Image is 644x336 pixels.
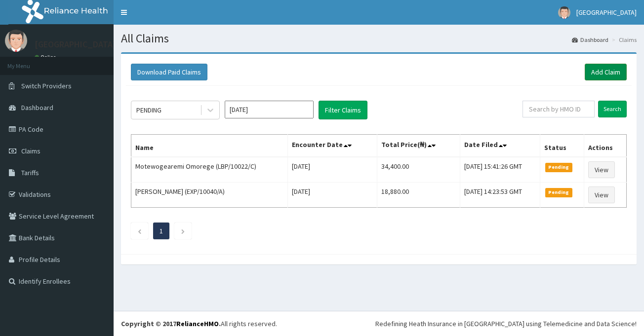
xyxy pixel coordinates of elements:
[160,226,163,235] a: Page 1 is your current page
[287,157,377,183] td: [DATE]
[584,135,627,157] th: Actions
[287,135,377,157] th: Encounter Date
[21,168,39,177] span: Tariffs
[377,157,460,183] td: 34,400.00
[523,101,595,117] input: Search by HMO ID
[545,163,572,172] span: Pending
[558,6,570,19] img: User Image
[131,64,207,80] button: Download Paid Claims
[585,64,627,80] a: Add Claim
[114,311,644,336] footer: All rights reserved.
[319,101,367,119] button: Filter Claims
[287,183,377,208] td: [DATE]
[21,81,72,90] span: Switch Providers
[540,135,584,157] th: Status
[375,319,637,329] div: Redefining Heath Insurance in [GEOGRAPHIC_DATA] using Telemedicine and Data Science!
[131,135,288,157] th: Name
[131,183,288,208] td: [PERSON_NAME] (EXP/10040/A)
[588,161,615,178] a: View
[136,105,161,115] div: PENDING
[35,54,58,61] a: Online
[131,157,288,183] td: Motewogearemi Omorege (LBP/10022/C)
[460,183,540,208] td: [DATE] 14:23:53 GMT
[121,319,221,328] strong: Copyright © 2017 .
[5,30,27,52] img: User Image
[21,147,40,155] span: Claims
[35,40,116,49] p: [GEOGRAPHIC_DATA]
[377,135,460,157] th: Total Price(₦)
[545,188,572,197] span: Pending
[598,101,627,117] input: Search
[460,135,540,157] th: Date Filed
[21,103,53,112] span: Dashboard
[176,319,219,328] a: RelianceHMO
[377,183,460,208] td: 18,880.00
[181,226,185,235] a: Next page
[572,36,608,44] a: Dashboard
[225,101,314,118] input: Select Month and Year
[137,226,142,235] a: Previous page
[460,157,540,183] td: [DATE] 15:41:26 GMT
[609,36,637,44] li: Claims
[588,187,615,203] a: View
[121,32,637,45] h1: All Claims
[576,8,637,17] span: [GEOGRAPHIC_DATA]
